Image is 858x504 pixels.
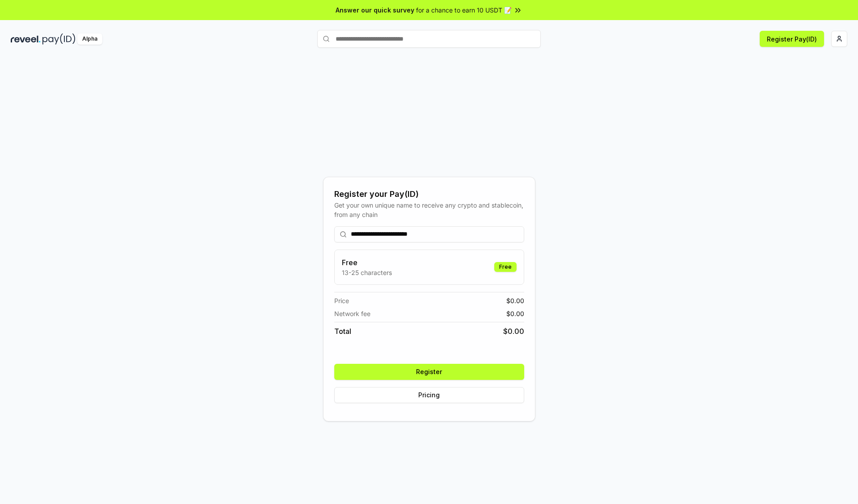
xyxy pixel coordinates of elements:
[506,296,524,305] span: $ 0.00
[342,257,392,268] h3: Free
[342,268,392,277] p: 13-25 characters
[42,33,76,45] img: pay_id
[336,5,414,15] span: Answer our quick survey
[11,33,41,45] img: reveel_dark
[334,296,349,305] span: Price
[503,326,524,337] span: $ 0.00
[334,309,370,318] span: Network fee
[506,309,524,318] span: $ 0.00
[334,387,524,403] button: Pricing
[334,364,524,380] button: Register
[494,262,517,272] div: Free
[416,5,512,15] span: for a chance to earn 10 USDT 📝
[334,200,524,219] div: Get your own unique name to receive any crypto and stablecoin, from any chain
[334,326,351,337] span: Total
[760,31,824,47] button: Register Pay(ID)
[334,188,524,200] div: Register your Pay(ID)
[77,33,102,45] div: Alpha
